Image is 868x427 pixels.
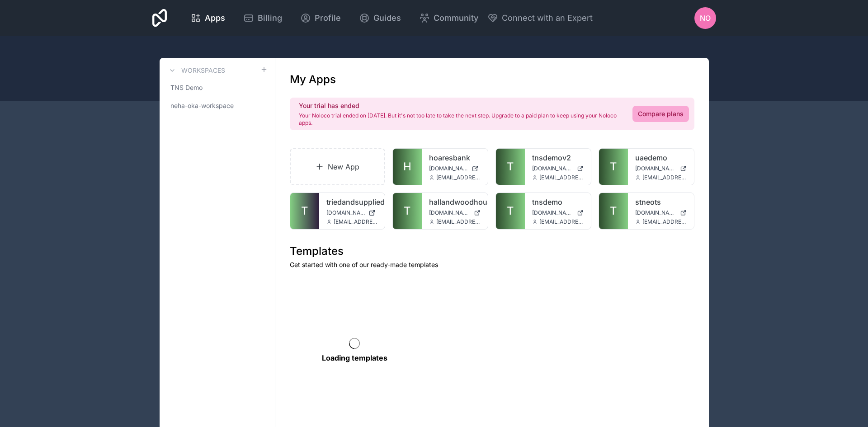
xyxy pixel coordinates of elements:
[412,8,486,28] a: Community
[403,160,411,174] span: H
[170,83,203,92] span: TNS Demo
[429,197,481,207] a: hallandwoodhouse
[352,8,408,28] a: Guides
[434,12,478,24] span: Community
[183,8,232,28] a: Apps
[635,209,676,216] span: [DOMAIN_NAME]
[334,218,378,225] span: [EMAIL_ADDRESS][DOMAIN_NAME]
[642,218,687,225] span: [EMAIL_ADDRESS][DOMAIN_NAME]
[502,12,593,24] span: Connect with an Expert
[170,101,234,110] span: neha-oka-workspace
[429,209,481,216] a: [DOMAIN_NAME]
[539,174,584,181] span: [EMAIL_ADDRESS][DOMAIN_NAME]
[429,165,468,172] span: [DOMAIN_NAME]
[532,209,584,216] a: [DOMAIN_NAME]
[496,149,525,185] a: T
[496,193,525,229] a: T
[290,148,386,185] a: New App
[632,106,689,122] a: Compare plans
[635,165,676,172] span: [DOMAIN_NAME]
[539,218,584,225] span: [EMAIL_ADDRESS][DOMAIN_NAME]
[429,152,481,163] a: hoaresbank
[429,209,470,216] span: [DOMAIN_NAME]
[290,244,694,258] h1: Templates
[487,12,593,24] button: Connect with an Expert
[635,152,687,163] a: uaedemo
[599,193,628,229] a: T
[326,209,365,216] span: [DOMAIN_NAME]
[322,352,387,363] p: Loading templates
[373,12,401,24] span: Guides
[532,197,584,207] a: tnsdemo
[532,152,584,163] a: tnsdemov2
[436,174,481,181] span: [EMAIL_ADDRESS][DOMAIN_NAME]
[532,209,573,216] span: [DOMAIN_NAME]
[326,209,378,216] a: [DOMAIN_NAME]
[326,197,378,207] a: triedandsupplied
[507,204,514,218] span: T
[436,218,481,225] span: [EMAIL_ADDRESS][DOMAIN_NAME]
[290,260,694,269] p: Get started with one of our ready-made templates
[290,193,319,229] a: T
[610,204,617,218] span: T
[236,8,289,28] a: Billing
[167,98,268,114] a: neha-oka-workspace
[610,160,617,174] span: T
[429,165,481,172] a: [DOMAIN_NAME]
[599,149,628,185] a: T
[532,165,573,172] span: [DOMAIN_NAME]
[393,193,422,229] a: T
[299,112,622,127] p: Your Noloco trial ended on [DATE]. But it's not too late to take the next step. Upgrade to a paid...
[290,72,336,87] h1: My Apps
[167,80,268,96] a: TNS Demo
[258,12,282,24] span: Billing
[181,66,225,75] h3: Workspaces
[205,12,225,24] span: Apps
[532,165,584,172] a: [DOMAIN_NAME]
[167,65,225,76] a: Workspaces
[635,165,687,172] a: [DOMAIN_NAME]
[301,204,308,218] span: T
[293,8,348,28] a: Profile
[642,174,687,181] span: [EMAIL_ADDRESS][DOMAIN_NAME]
[507,160,514,174] span: T
[393,149,422,185] a: H
[700,13,711,23] span: NO
[315,12,341,24] span: Profile
[299,101,622,110] h2: Your trial has ended
[635,209,687,216] a: [DOMAIN_NAME]
[635,197,687,207] a: stneots
[404,204,411,218] span: T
